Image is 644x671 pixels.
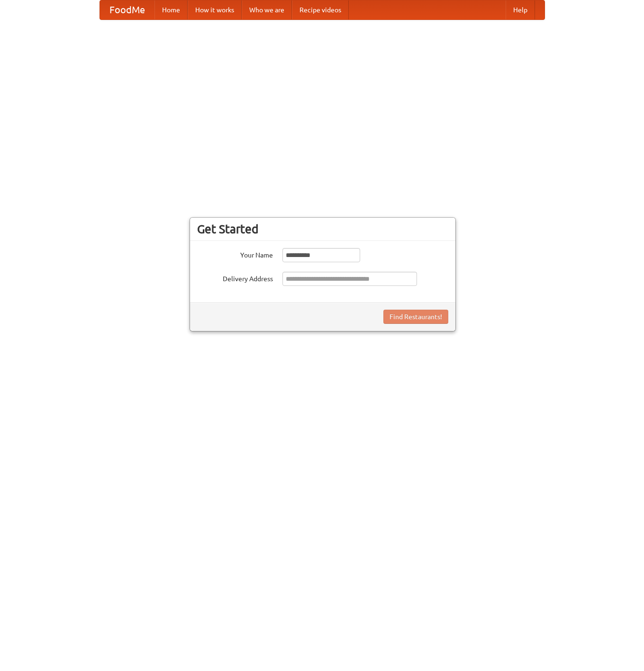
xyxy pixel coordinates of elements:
button: Find Restaurants! [383,310,448,324]
a: Recipe videos [292,0,349,19]
a: FoodMe [100,0,154,19]
label: Delivery Address [197,272,273,284]
a: Home [154,0,188,19]
a: Help [506,0,535,19]
a: How it works [188,0,242,19]
h3: Get Started [197,222,448,236]
label: Your Name [197,248,273,260]
a: Who we are [242,0,292,19]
